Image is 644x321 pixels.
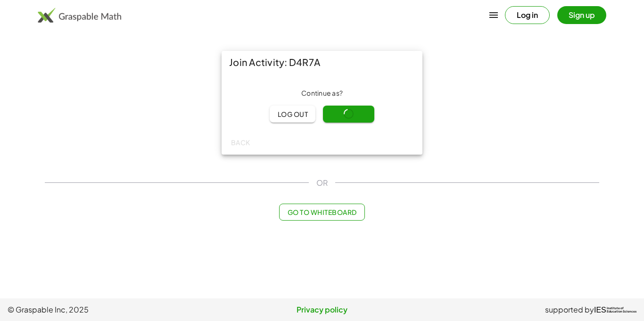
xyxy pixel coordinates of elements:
span: IES [594,305,606,314]
a: IESInstitute ofEducation Sciences [594,304,636,315]
a: Privacy policy [217,304,427,315]
span: OR [316,177,328,189]
span: supported by [545,304,594,315]
button: Go to Whiteboard [279,204,364,221]
span: Institute of Education Sciences [607,307,636,313]
span: Go to Whiteboard [287,208,356,216]
button: Sign up [557,6,606,24]
button: Log in [505,6,550,24]
span: © Graspable Inc, 2025 [8,304,217,315]
span: Log out [277,110,308,118]
div: Continue as ? [229,89,415,98]
div: Join Activity: D4R7A [222,51,422,74]
button: Log out [270,106,315,123]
